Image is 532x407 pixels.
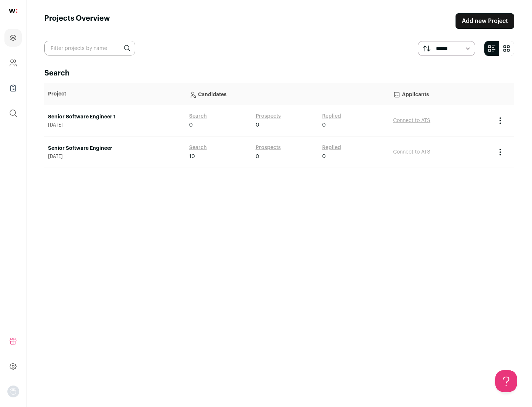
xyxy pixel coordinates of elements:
a: Search [189,112,207,120]
a: Projects [4,29,22,47]
a: Senior Software Engineer 1 [48,113,182,121]
span: 0 [256,121,259,129]
a: Replied [322,112,341,120]
a: Connect to ATS [393,118,430,123]
a: Connect to ATS [393,149,430,155]
img: nopic.png [7,386,19,397]
span: 0 [322,153,326,160]
a: Company and ATS Settings [4,54,22,72]
a: Search [189,144,207,151]
p: Project [48,90,182,98]
a: Senior Software Engineer [48,145,182,152]
a: Replied [322,144,341,151]
img: wellfound-shorthand-0d5821cbd27db2630d0214b213865d53afaa358527fdda9d0ea32b1df1b89c2c.svg [9,9,17,13]
span: [DATE] [48,154,182,159]
span: 0 [256,153,259,160]
h1: Projects Overview [44,13,110,29]
button: Project Actions [496,116,505,125]
a: Company Lists [4,79,22,97]
iframe: Help Scout Beacon - Open [495,370,517,392]
span: 10 [189,153,195,160]
a: Prospects [256,144,281,151]
span: [DATE] [48,122,182,128]
span: 0 [189,121,193,129]
p: Candidates [189,87,386,101]
p: Applicants [393,87,488,101]
a: Prospects [256,112,281,120]
button: Open dropdown [7,386,19,397]
span: 0 [322,121,326,129]
button: Project Actions [496,148,505,157]
h2: Search [44,68,514,78]
a: Add new Project [456,13,514,29]
input: Filter projects by name [44,41,135,55]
